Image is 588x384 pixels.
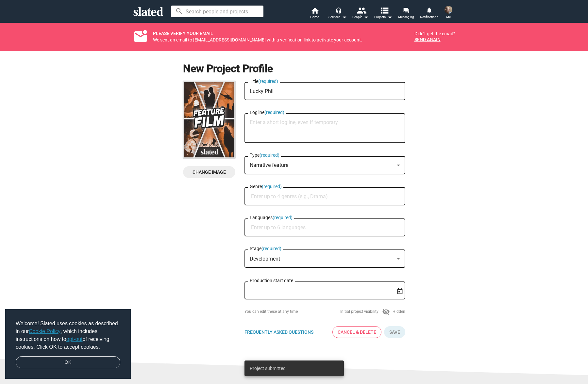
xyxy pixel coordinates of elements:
[420,13,438,21] span: Notifications
[133,33,148,40] mat-icon: mark_email_unread
[362,13,370,21] mat-icon: arrow_drop_down
[349,7,372,21] button: People
[374,13,392,21] span: Projects
[403,7,409,13] mat-icon: forum
[244,309,298,314] div: You can edit these at any time
[251,225,401,231] input: Enter up to 6 languages
[66,336,83,342] a: opt-out
[566,362,581,377] iframe: Intercom live chat
[183,62,405,76] h1: New Project Profile
[441,5,456,22] button: Christopher SwiderMe
[188,166,230,178] span: Change Image
[29,328,60,334] a: Cookie Policy
[250,162,288,168] span: Narrative feature
[445,6,452,14] img: Christopher Swider
[183,81,235,158] img: Lucky Phil
[414,37,441,42] button: Send again
[16,356,120,369] a: dismiss cookie message
[171,6,263,17] input: Search people and projects
[356,6,366,15] mat-icon: people
[244,329,313,335] a: Frequently Asked Questions
[250,256,280,262] mat-select-trigger: Development
[16,320,120,351] span: Welcome! Slated uses cookies as described in our , which includes instructions on how to of recei...
[382,308,390,316] mat-icon: visibility_off
[328,13,347,21] div: Services
[418,7,441,21] a: Notifications
[340,308,405,316] div: Initial project visibility: Hidden
[338,327,376,338] span: Cancel & Delete
[414,31,455,37] div: Didn’t get the email?
[398,13,414,21] span: Messaging
[332,326,381,338] button: Cancel & Delete
[379,6,389,15] mat-icon: view_list
[250,365,286,372] span: Project submitted
[372,7,395,21] button: Projects
[395,7,418,21] a: Messaging
[335,7,341,13] mat-icon: headset_mic
[244,329,313,335] span: Frequently Asked Questions
[311,7,319,14] mat-icon: home
[426,7,432,13] mat-icon: notifications
[394,285,406,297] button: Open calendar
[340,13,348,21] mat-icon: arrow_drop_down
[251,194,401,200] input: Enter up to 4 genres (e.g., Drama)
[153,29,409,37] div: PLEASE VERIFY YOUR EMAIL
[446,13,451,21] span: Me
[153,37,409,43] div: We sent an email to [EMAIL_ADDRESS][DOMAIN_NAME] with a verification link to activate your account.
[5,309,131,379] div: cookieconsent
[310,13,319,21] span: Home
[386,13,394,21] mat-icon: arrow_drop_down
[326,7,349,21] button: Services
[183,166,235,178] button: Change Image
[352,13,369,21] div: People
[303,7,326,21] a: Home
